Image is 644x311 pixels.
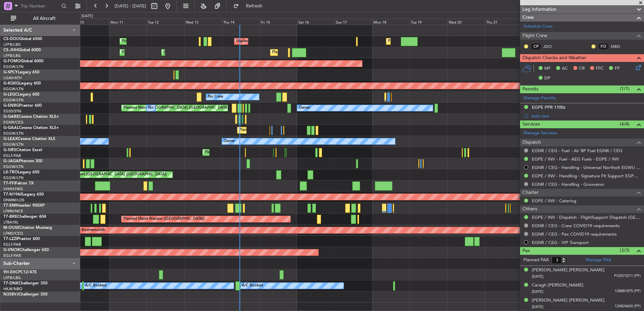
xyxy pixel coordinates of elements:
[3,75,22,80] a: LGAV/ATH
[532,289,543,294] span: [DATE]
[3,53,21,58] a: LFPB/LBG
[3,81,41,85] a: G-KGKGLegacy 600
[184,19,222,25] div: Wed 13
[3,37,42,41] a: CS-DOUGlobal 6500
[123,214,204,224] div: Planned Maint Warsaw ([GEOGRAPHIC_DATA])
[222,19,260,25] div: Thu 14
[522,54,586,62] span: Dispatch Checks and Weather
[7,13,73,24] button: All Aircraft
[532,304,543,309] span: [DATE]
[56,225,105,235] div: Planned Maint Bournemouth
[523,23,553,30] a: Schedule Crew
[82,13,93,19] div: [DATE]
[620,120,630,128] span: (4/4)
[259,19,297,25] div: Fri 15
[3,215,17,219] span: T7-BRE
[615,65,620,72] span: FP
[532,267,605,274] div: [PERSON_NAME] [PERSON_NAME]
[579,65,585,72] span: CR
[3,109,21,114] a: EGSS/STN
[3,137,55,141] a: G-LEAXCessna Citation XLS
[115,3,146,9] span: [DATE] - [DATE]
[447,19,485,25] div: Wed 20
[3,286,22,291] a: HKJK/NBO
[372,19,410,25] div: Mon 18
[3,281,47,285] a: T7-DNKChallenger 350
[532,165,641,170] a: EGNR / CEG - Handling - Universal Northolt EGWU / NHT
[3,170,39,174] a: LX-TROLegacy 650
[3,170,18,174] span: LX-TRO
[532,282,583,289] div: Caragh [PERSON_NAME]
[532,173,641,179] a: EGPE / INV - Handling - Signature Flt Support EGPE / INV
[297,19,335,25] div: Sat 16
[3,209,23,214] a: LFMN/NCE
[532,198,576,204] a: EGPE / INV - Catering
[3,237,40,241] a: T7-LZZIPraetor 600
[236,36,347,46] div: Unplanned Maint [GEOGRAPHIC_DATA] ([GEOGRAPHIC_DATA])
[532,274,543,279] span: [DATE]
[3,115,59,119] a: G-GARECessna Citation XLS+
[230,1,270,11] button: Refresh
[56,170,167,180] div: Unplanned Maint [GEOGRAPHIC_DATA] ([GEOGRAPHIC_DATA])
[585,257,611,264] a: Manage PAX
[3,70,18,74] span: G-SPCY
[3,248,49,252] a: G-VNORChallenger 650
[3,248,20,252] span: G-VNOR
[530,43,542,50] div: CP
[3,193,44,197] a: T7-N1960Legacy 650
[3,281,19,285] span: T7-DNK
[614,273,641,279] span: PV2073211 (PP)
[204,147,311,158] div: Planned Maint [GEOGRAPHIC_DATA] ([GEOGRAPHIC_DATA])
[543,43,558,49] a: JDO
[3,98,24,103] a: EGGW/LTN
[18,16,71,21] span: All Aircraft
[523,257,549,264] label: Planned PAX
[3,59,21,63] span: G-FOMO
[3,275,21,280] a: LFPB/LBG
[3,104,19,108] span: G-ENRG
[122,47,228,58] div: Planned Maint [GEOGRAPHIC_DATA] ([GEOGRAPHIC_DATA])
[3,42,21,47] a: LFPB/LBG
[3,164,24,169] a: EGGW/LTN
[620,247,630,254] span: (3/3)
[562,65,568,72] span: AC
[3,159,42,163] a: G-JAGAPhenom 300
[532,297,605,304] div: [PERSON_NAME] [PERSON_NAME]
[3,220,19,225] a: LTBA/ISL
[531,113,641,119] div: Add new
[109,19,147,25] div: Mon 11
[615,288,641,294] span: 128881875 (PP)
[3,292,47,297] a: N358VJChallenger 350
[532,156,619,162] a: EGPE / INV - Fuel - AEG Fuels - EGPE / INV
[3,198,24,203] a: DNMM/LOS
[3,142,24,147] a: EGGW/LTN
[3,120,24,125] a: EGNR/CEG
[522,189,539,197] span: Charter
[523,95,556,102] a: Manage Permits
[3,270,18,274] span: 9H-EHC
[522,120,540,128] span: Services
[71,19,109,25] div: Sun 10
[410,19,447,25] div: Tue 19
[3,126,19,130] span: G-GAAL
[85,281,106,291] div: A/C Booked
[532,223,620,229] a: EGNR / CEG - Crew COVID19 requirements
[3,137,18,141] span: G-LEAX
[3,126,59,130] a: G-GAALCessna Citation XLS+
[3,237,17,241] span: T7-LZZI
[3,270,37,274] a: 9H-EHCPC12/47E
[3,93,39,97] a: G-LEGCLegacy 600
[522,14,534,22] span: Crew
[523,130,557,137] a: Manage Services
[544,65,551,72] span: MF
[532,148,622,153] a: EGNR / CEG - Fuel - Air BP Fuel EGNR / CEG
[3,70,39,74] a: G-SPCYLegacy 650
[3,175,24,180] a: EGGW/LTN
[334,19,372,25] div: Sun 17
[3,93,18,97] span: G-LEGC
[242,281,263,291] div: A/C Booked
[122,36,228,46] div: Planned Maint [GEOGRAPHIC_DATA] ([GEOGRAPHIC_DATA])
[522,85,538,93] span: Permits
[532,214,641,220] a: EGPE / INV - Dispatch - FlightSupport Dispatch [GEOGRAPHIC_DATA]
[3,148,16,152] span: G-SIRS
